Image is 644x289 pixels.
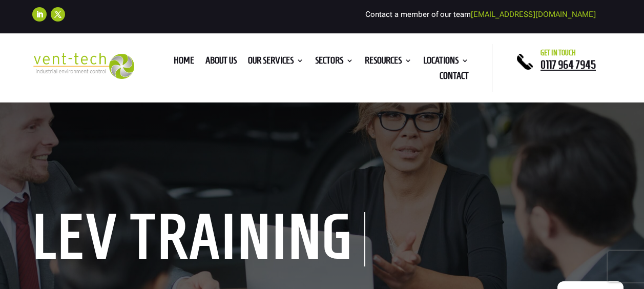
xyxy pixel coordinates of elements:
span: Contact a member of our team [365,10,596,19]
a: Home [174,57,194,68]
a: Resources [365,57,412,68]
a: Sectors [315,57,354,68]
a: Locations [423,57,469,68]
a: 0117 964 7945 [541,58,605,71]
a: Follow on LinkedIn [32,7,47,22]
img: 2023-09-27T08_35_16.549ZVENT-TECH---Clear-background [32,53,134,79]
a: Follow on X [51,7,65,22]
span: Get in touch [541,49,576,57]
h1: LEV Training Courses [32,212,365,266]
a: Our Services [248,57,304,68]
a: [EMAIL_ADDRESS][DOMAIN_NAME] [471,10,596,19]
a: Contact [440,72,469,84]
a: About us [205,57,237,68]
